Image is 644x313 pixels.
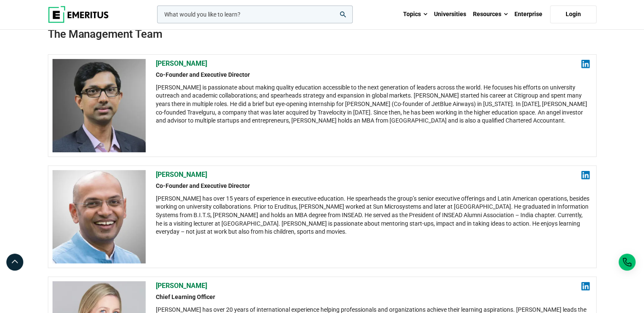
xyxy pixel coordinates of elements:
[156,182,590,190] h2: Co-Founder and Executive Director
[581,60,590,68] img: linkedin.png
[53,59,146,152] img: Ashwin-Damera-300x300-1
[53,170,146,263] img: Chaitanya-Kalipatnapu-Eruditus-300x300-1
[156,293,590,302] h2: Chief Learning Officer
[156,71,590,79] h2: Co-Founder and Executive Director
[156,59,590,68] h2: [PERSON_NAME]
[156,281,590,291] h2: [PERSON_NAME]
[581,171,590,179] img: linkedin.png
[156,195,590,236] div: [PERSON_NAME] has over 15 years of experience in executive education. He spearheads the group’s s...
[157,6,353,23] input: woocommerce-product-search-field-0
[550,6,597,23] a: Login
[156,84,590,125] div: [PERSON_NAME] is passionate about making quality education accessible to the next generation of l...
[581,282,590,291] img: linkedin.png
[156,170,590,179] h2: [PERSON_NAME]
